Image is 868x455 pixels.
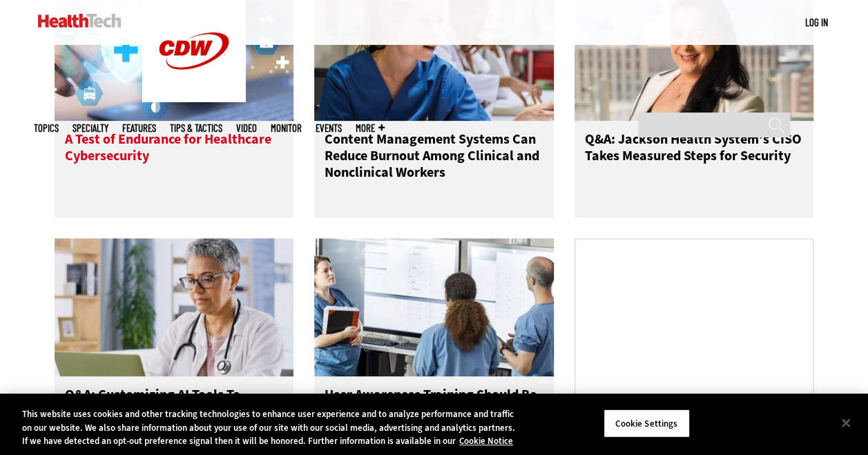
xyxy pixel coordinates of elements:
[604,409,690,438] button: Cookie Settings
[22,407,521,448] div: This website uses cookies and other tracking technologies to enhance user experience and to analy...
[122,123,156,133] a: Features
[325,131,543,186] h3: Content Management Systems Can Reduce Burnout Among Clinical and Nonclinical Workers
[34,123,59,133] span: Topics
[325,387,543,442] h3: User Awareness Training Should Be Cybersecurity Investment No. 1 for Rural Healthcare
[805,16,828,28] a: Log in
[170,123,222,133] a: Tips & Tactics
[459,435,513,447] a: More information about your privacy
[65,131,284,186] h3: A Test of Endurance for Healthcare Cybersecurity
[805,15,828,30] div: User menu
[271,123,302,133] a: MonITor
[316,123,342,133] a: Events
[142,91,246,106] a: CDW
[38,14,122,28] img: Home
[73,123,108,133] span: Specialty
[585,131,804,186] h3: Q&A: Jackson Health System’s CISO Takes Measured Steps for Security
[236,123,257,133] a: Video
[590,268,798,441] iframe: advertisement
[55,238,294,376] img: doctor on laptop
[356,123,385,133] span: More
[314,238,554,376] img: Doctors reviewing information boards
[831,407,861,438] button: Close
[65,387,284,442] h3: Q&A: Customizing AI Tools To Attract and Retain Clinical Teams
